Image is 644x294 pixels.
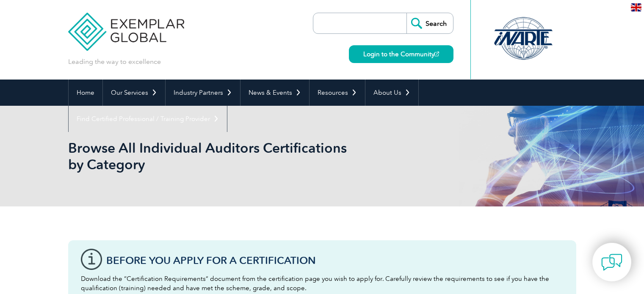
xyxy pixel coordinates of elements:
h3: Before You Apply For a Certification [106,255,564,266]
img: contact-chat.png [601,252,622,273]
a: Resources [310,80,365,106]
a: About Us [365,80,418,106]
img: open_square.png [434,52,439,56]
a: Login to the Community [349,45,453,63]
input: Search [406,13,453,33]
a: Industry Partners [166,80,240,106]
img: en [631,3,641,11]
a: News & Events [240,80,309,106]
h1: Browse All Individual Auditors Certifications by Category [68,140,393,173]
a: Home [69,80,102,106]
p: Leading the way to excellence [68,57,161,66]
a: Find Certified Professional / Training Provider [69,106,227,132]
p: Download the “Certification Requirements” document from the certification page you wish to apply ... [81,274,564,293]
a: Our Services [103,80,165,106]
